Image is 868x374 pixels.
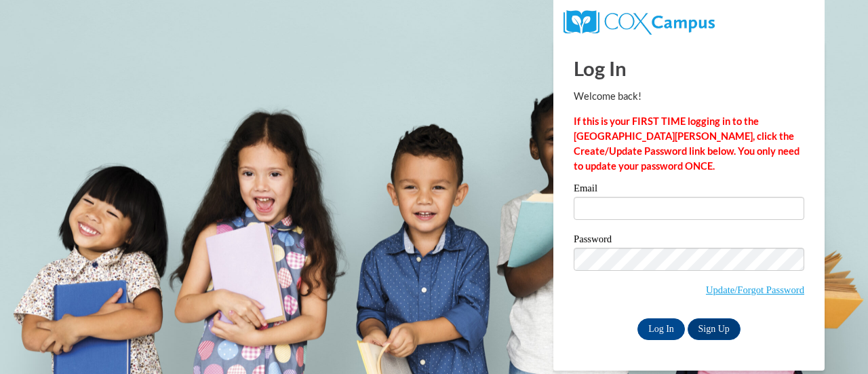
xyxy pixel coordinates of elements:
label: Email [574,183,804,197]
a: Sign Up [688,318,741,340]
input: Log In [637,318,685,340]
p: Welcome back! [574,89,804,104]
a: COX Campus [564,16,715,27]
label: Password [574,234,804,248]
h1: Log In [574,54,804,82]
strong: If this is your FIRST TIME logging in to the [GEOGRAPHIC_DATA][PERSON_NAME], click the Create/Upd... [574,115,800,172]
img: COX Campus [564,10,715,35]
a: Update/Forgot Password [706,284,804,295]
